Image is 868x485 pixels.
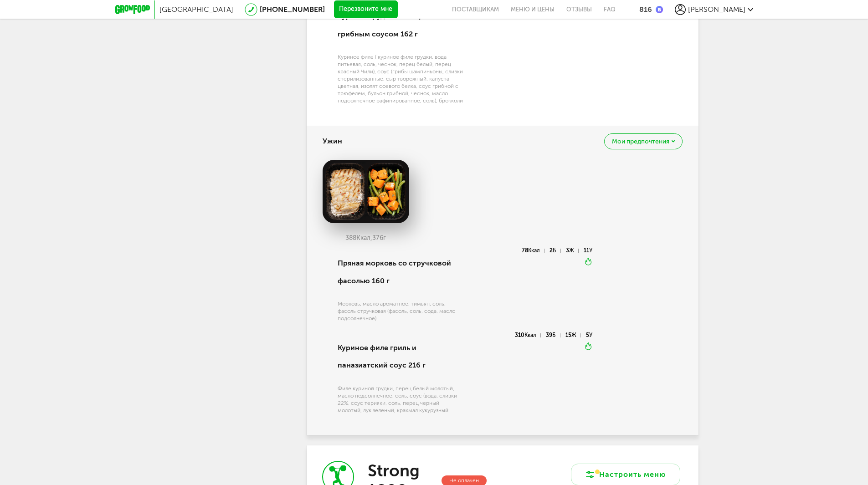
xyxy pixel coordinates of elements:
div: Куриная грудка с овощами и грибным соусом 162 г [338,1,464,50]
div: 3 [566,249,579,253]
span: Ккал [524,332,536,338]
span: Ж [571,332,576,338]
div: Пряная морковь со стручковой фасолью 160 г [338,248,464,296]
span: Мои предпочтения [612,138,669,145]
h4: Ужин [323,133,342,150]
div: 388 376 [323,235,409,242]
span: У [589,247,592,254]
span: [GEOGRAPHIC_DATA] [159,5,233,14]
div: Куриное филе ( куриное филе грудки, вода питьевая, соль, чеснок, перец белый, перец красный Чили)... [338,53,464,104]
div: 11 [584,249,592,253]
div: 15 [565,333,581,337]
div: 78 [522,249,544,253]
div: Куриное филе гриль и паназиатский соус 216 г [338,332,464,381]
button: Перезвоните мне [334,0,398,19]
div: 2 [550,249,560,253]
img: big_VBHRfAUirA70jfyW.png [323,160,409,224]
span: Ж [569,247,574,254]
div: Филе куриной грудки, перец белый молотый, масло подсолнечное, соль, соус (вода, сливки 22%, соус ... [338,385,464,414]
span: Б [552,332,555,338]
div: 39 [546,333,560,337]
a: [PHONE_NUMBER] [260,5,325,14]
span: [PERSON_NAME] [688,5,745,14]
div: 5 [586,333,592,337]
span: У [589,332,592,338]
div: Морковь, масло ароматное, тимьян, соль, фасоль стручковая (фасоль, соль, сода, масло подсолнечное) [338,300,464,322]
span: г [383,234,386,242]
span: Б [553,247,556,254]
div: 816 [639,5,652,14]
div: 310 [515,333,541,337]
span: Ккал, [356,234,372,242]
span: Ккал [528,247,540,254]
img: bonus_b.cdccf46.png [656,6,663,13]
